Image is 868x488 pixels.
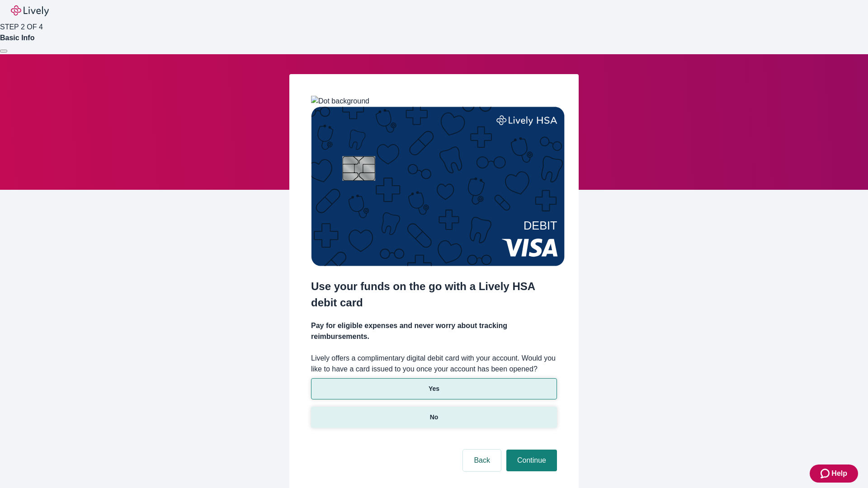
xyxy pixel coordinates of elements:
[430,413,439,422] p: No
[821,468,831,479] svg: Zendesk support icon
[311,107,565,266] img: Debit card
[810,465,858,483] button: Zendesk support iconHelp
[311,96,369,107] img: Dot background
[311,278,557,311] h2: Use your funds on the go with a Lively HSA debit card
[311,320,557,342] h4: Pay for eligible expenses and never worry about tracking reimbursements.
[311,378,557,399] button: Yes
[429,384,439,394] p: Yes
[463,450,501,471] button: Back
[311,407,557,428] button: No
[506,450,557,471] button: Continue
[831,468,847,479] span: Help
[311,353,557,375] label: Lively offers a complimentary digital debit card with your account. Would you like to have a card...
[11,5,49,16] img: Lively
